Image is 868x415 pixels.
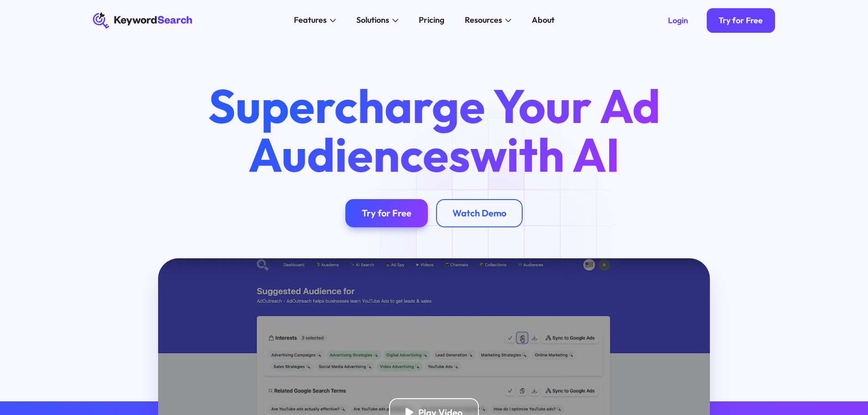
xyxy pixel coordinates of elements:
div: Features [294,14,327,26]
div: Resources [465,14,502,26]
a: Login [656,8,700,33]
a: Try for Free [707,8,776,33]
h1: Supercharge Your Ad Audiences [189,82,679,178]
div: Try for Free [362,207,411,219]
span: with AI [470,125,620,184]
div: Try for Free [719,15,763,26]
div: Solutions [356,14,389,26]
div: About [532,14,555,26]
div: Watch Demo [452,207,506,219]
div: Pricing [419,14,444,26]
a: Try for Free [345,199,428,228]
div: Login [668,15,688,26]
a: About [526,12,561,29]
a: Pricing [413,12,451,29]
